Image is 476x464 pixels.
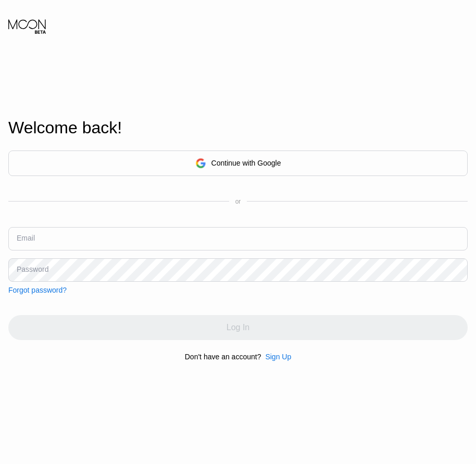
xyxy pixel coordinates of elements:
[235,198,241,205] div: or
[8,151,468,176] div: Continue with Google
[8,118,468,137] div: Welcome back!
[265,353,291,361] div: Sign Up
[185,353,261,361] div: Don't have an account?
[17,234,35,242] div: Email
[8,286,67,294] div: Forgot password?
[17,265,48,273] div: Password
[211,159,281,167] div: Continue with Google
[261,353,291,361] div: Sign Up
